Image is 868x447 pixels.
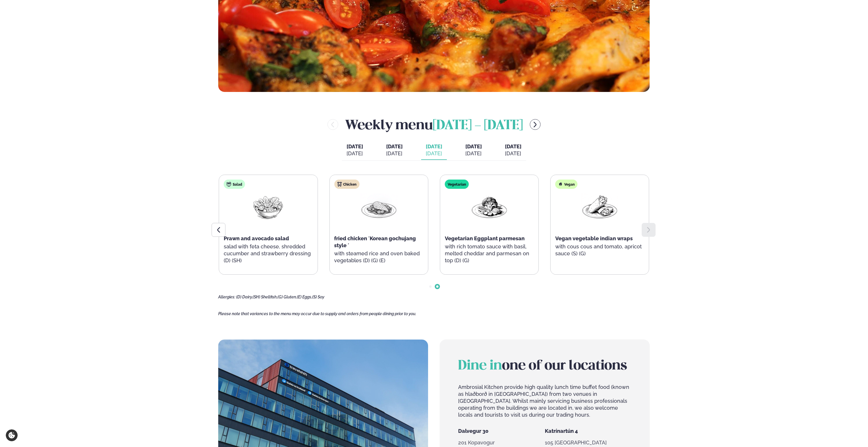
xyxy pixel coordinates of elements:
[334,235,416,248] span: fried chicken ´Korean gochujang style ´
[277,295,297,299] span: (G) Gluten,
[545,428,631,435] h5: Katrínartún 4
[250,193,287,220] img: Salad.png
[445,235,525,241] span: Vegetarian Eggplant parmesan
[471,193,508,220] img: Vegan.png
[236,295,253,299] span: (D) Dairy,
[505,150,521,157] div: [DATE]
[458,439,495,446] span: 201 Kopavogur
[312,295,324,299] span: (S) Soy
[347,143,363,150] span: [DATE]
[337,182,342,186] img: chicken.svg
[421,141,447,160] button: [DATE] [DATE]
[327,119,338,130] button: menu-btn-left
[465,143,482,149] span: [DATE]
[445,243,534,264] p: with rich tomato sauce with basil, melted cheddar and parmesan on top (D) (G)
[426,143,442,149] span: [DATE]
[458,428,545,435] h5: Dalvegur 30
[345,115,523,134] h2: Weekly menu
[458,360,502,372] span: Dine in
[436,285,438,288] span: Go to slide 2
[555,243,644,257] p: with cous cous and tomato, apricot sauce (S) (G)
[342,141,368,160] button: [DATE] [DATE]
[500,141,526,160] button: [DATE] [DATE]
[558,182,563,186] img: Vegan.svg
[426,150,442,157] div: [DATE]
[218,295,235,299] span: Allergies:
[581,193,618,220] img: Wraps.png
[545,439,607,446] span: 105 [GEOGRAPHIC_DATA]
[386,143,403,149] span: [DATE]
[458,384,631,418] p: Ambrosial Kitchen provide high quality lunch time buffet food (known as hlaðborð in [GEOGRAPHIC_D...
[555,180,578,189] div: Vegan
[224,243,313,264] p: salad with feta cheese, shredded cucumber and strawberry dressing (D) (SH)
[429,285,432,288] span: Go to slide 1
[461,141,486,160] button: [DATE] [DATE]
[227,182,231,186] img: salad.svg
[386,150,403,157] div: [DATE]
[382,141,407,160] button: [DATE] [DATE]
[445,180,469,189] div: Vegetarian
[505,143,521,149] span: [DATE]
[218,311,416,316] span: Please note that variances to the menu may occur due to supply and orders from people dining prio...
[334,180,359,189] div: Chicken
[433,119,523,132] span: [DATE] - [DATE]
[347,150,363,157] div: [DATE]
[224,180,245,189] div: Salad
[334,250,423,264] p: with steamed rice and oven baked vegetables (D) (G) (E)
[530,119,541,130] button: menu-btn-right
[360,193,397,220] img: Chicken-breast.png
[458,358,631,374] h2: one of our locations
[297,295,312,299] span: (E) Eggs,
[6,429,18,441] a: Cookie settings
[224,235,289,241] span: Prawn and avocado salad
[465,150,482,157] div: [DATE]
[555,235,633,241] span: Vegan vegetable indian wraps
[253,295,277,299] span: (SH) Shellfish,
